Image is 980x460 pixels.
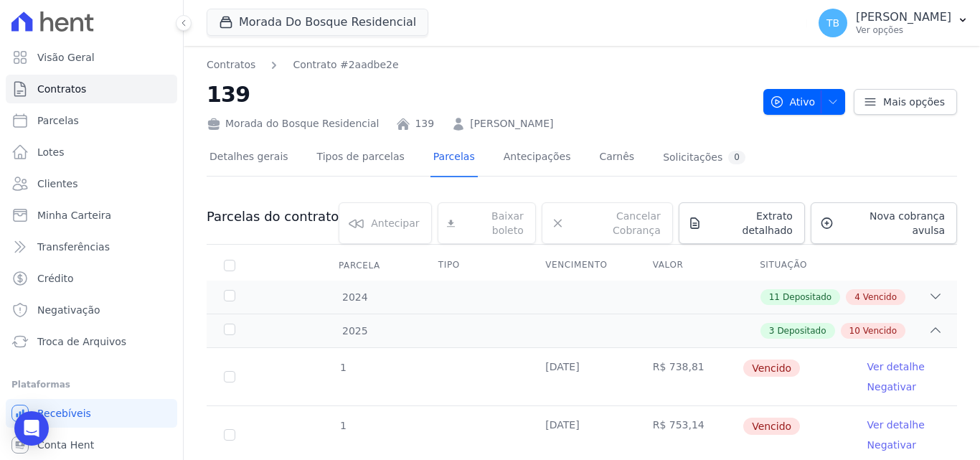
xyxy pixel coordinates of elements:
span: 1 [339,362,347,373]
a: Mais opções [854,89,957,115]
span: 4 [854,291,860,304]
th: Valor [636,250,743,281]
button: Morada Do Bosque Residencial [207,9,428,36]
span: Vencido [743,360,800,377]
a: Nova cobrança avulsa [811,202,957,244]
a: Conta Hent [6,431,177,459]
input: default [224,429,235,441]
span: Lotes [37,145,65,159]
div: Solicitações [663,151,745,164]
a: Detalhes gerais [207,139,291,177]
a: Minha Carteira [6,201,177,230]
a: [PERSON_NAME] [470,116,553,131]
div: 0 [728,151,745,164]
span: 10 [849,324,860,337]
div: Morada do Bosque Residencial [207,116,379,131]
span: Depositado [783,291,831,304]
a: 139 [415,116,434,131]
a: Crédito [6,264,177,293]
span: Visão Geral [37,50,95,65]
span: Vencido [743,418,800,435]
a: Ver detalhe [867,418,925,432]
input: default [224,371,235,382]
a: Clientes [6,169,177,198]
span: 1 [339,420,347,431]
nav: Breadcrumb [207,57,752,72]
div: Plataformas [11,376,171,393]
a: Antecipações [501,139,574,177]
a: Negativação [6,296,177,324]
a: Ver detalhe [867,360,925,374]
td: [DATE] [528,348,635,405]
span: Negativação [37,303,100,317]
a: Tipos de parcelas [314,139,407,177]
div: Parcela [321,251,397,280]
span: Extrato detalhado [707,209,793,238]
a: Visão Geral [6,43,177,72]
div: Open Intercom Messenger [14,411,49,446]
th: Tipo [421,250,528,281]
h2: 139 [207,78,752,111]
button: Ativo [763,89,846,115]
a: Negativar [867,381,917,393]
button: TB [PERSON_NAME] Ver opções [807,3,980,43]
a: Extrato detalhado [679,202,805,244]
span: Nova cobrança avulsa [839,209,945,238]
th: Vencimento [528,250,635,281]
a: Lotes [6,138,177,166]
a: Troca de Arquivos [6,327,177,356]
a: Parcelas [6,106,177,135]
a: Contrato #2aadbe2e [293,57,398,72]
span: 3 [769,324,775,337]
span: Crédito [37,271,74,286]
span: Clientes [37,177,77,191]
span: Conta Hent [37,438,94,452]
span: Depositado [777,324,826,337]
span: Vencido [863,291,897,304]
p: Ver opções [856,24,951,36]
a: Solicitações0 [660,139,748,177]
a: Contratos [207,57,255,72]
a: Negativar [867,439,917,451]
span: Troca de Arquivos [37,334,126,349]
h3: Parcelas do contrato [207,208,339,225]
a: Parcelas [430,139,478,177]
a: Carnês [596,139,637,177]
span: Minha Carteira [37,208,111,222]
nav: Breadcrumb [207,57,399,72]
a: Contratos [6,75,177,103]
p: [PERSON_NAME] [856,10,951,24]
span: Mais opções [883,95,945,109]
span: Parcelas [37,113,79,128]
a: Transferências [6,233,177,261]
span: TB [826,18,839,28]
span: Recebíveis [37,406,91,421]
a: Recebíveis [6,399,177,428]
span: 11 [769,291,780,304]
th: Situação [743,250,849,281]
span: Vencido [863,324,897,337]
span: Transferências [37,240,110,254]
span: Ativo [770,89,816,115]
span: Contratos [37,82,86,96]
td: R$ 738,81 [636,348,743,405]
